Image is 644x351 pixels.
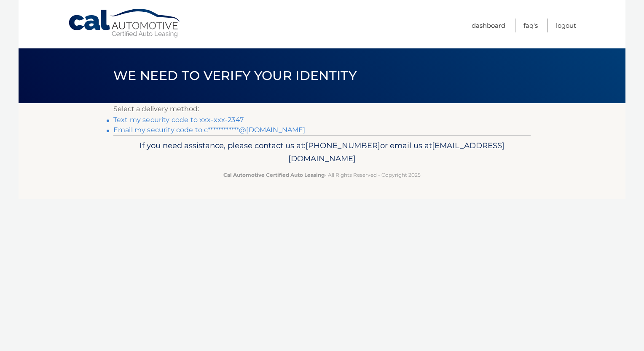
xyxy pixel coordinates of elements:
[113,103,531,115] p: Select a delivery method:
[306,141,380,150] span: [PHONE_NUMBER]
[523,19,538,32] a: FAQ's
[119,139,525,166] p: If you need assistance, please contact us at: or email us at
[556,19,576,32] a: Logout
[68,8,182,38] a: Cal Automotive
[113,116,244,124] a: Text my security code to xxx-xxx-2347
[223,172,325,178] strong: Cal Automotive Certified Auto Leasing
[472,19,505,32] a: Dashboard
[113,68,357,83] span: We need to verify your identity
[119,170,525,179] p: - All Rights Reserved - Copyright 2025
